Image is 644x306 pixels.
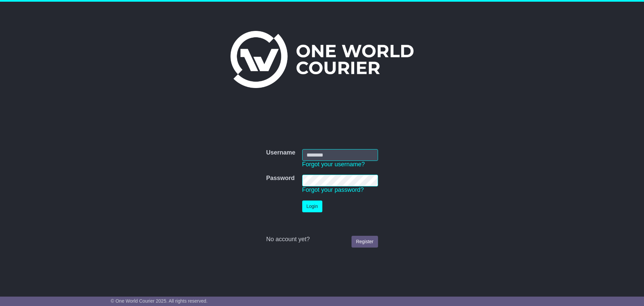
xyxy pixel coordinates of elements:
a: Register [352,236,378,248]
div: No account yet? [266,236,378,243]
label: Password [266,175,294,182]
a: Forgot your username? [302,161,365,168]
label: Username [266,149,295,157]
a: Forgot your password? [302,186,364,193]
img: One World [230,31,414,88]
button: Login [302,201,322,212]
span: © One World Courier 2025. All rights reserved. [111,298,208,304]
